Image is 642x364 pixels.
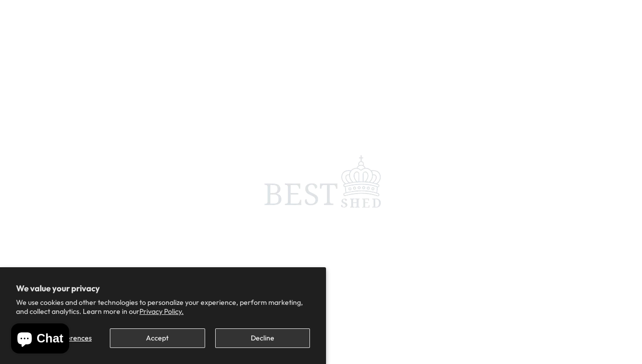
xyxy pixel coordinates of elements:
a: Privacy Policy. [139,307,184,316]
button: Accept [110,328,205,348]
inbox-online-store-chat: Shopify online store chat [8,323,72,356]
h2: We value your privacy [16,283,310,293]
button: Decline [215,328,310,348]
p: We use cookies and other technologies to personalize your experience, perform marketing, and coll... [16,298,310,316]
